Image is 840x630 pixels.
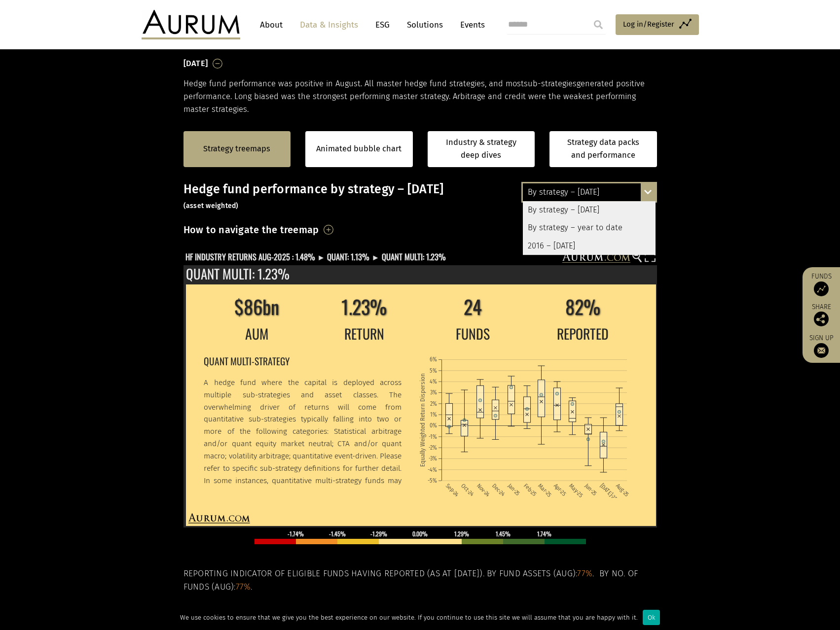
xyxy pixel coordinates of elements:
div: By strategy – year to date [523,219,656,237]
a: Sign up [807,334,835,358]
span: Log in/Register [623,18,674,30]
a: Solutions [402,16,448,34]
h3: [DATE] [183,56,208,71]
a: Funds [807,272,835,296]
div: By strategy – [DATE] [523,183,656,201]
div: Share [807,304,835,326]
a: About [255,16,288,34]
p: Hedge fund performance was positive in August. All master hedge fund strategies, and most generat... [183,77,657,116]
img: Aurum [142,10,240,39]
a: ESG [370,16,395,34]
span: 77% [236,582,251,592]
a: Animated bubble chart [316,142,402,155]
h3: Hedge fund performance by strategy – [DATE] [183,182,657,211]
div: Ok [643,610,660,625]
small: (asset weighted) [183,202,239,210]
a: Industry & strategy deep dives [428,131,535,167]
input: Submit [588,15,608,35]
div: By strategy – [DATE] [523,201,656,219]
div: 2016 – [DATE] [523,237,656,255]
span: sub-strategies [524,79,577,88]
h3: How to navigate the treemap [183,221,319,238]
a: Data & Insights [295,16,363,34]
a: Events [455,16,485,34]
h5: Reporting indicator of eligible funds having reported (as at [DATE]). By fund assets (Aug): . By ... [183,567,657,594]
img: Sign up to our newsletter [814,343,829,358]
img: Share this post [814,312,829,326]
a: Strategy data packs and performance [549,131,657,167]
a: Strategy treemaps [203,142,270,155]
a: Log in/Register [616,14,699,35]
img: Access Funds [814,281,829,296]
span: 77% [577,568,592,579]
